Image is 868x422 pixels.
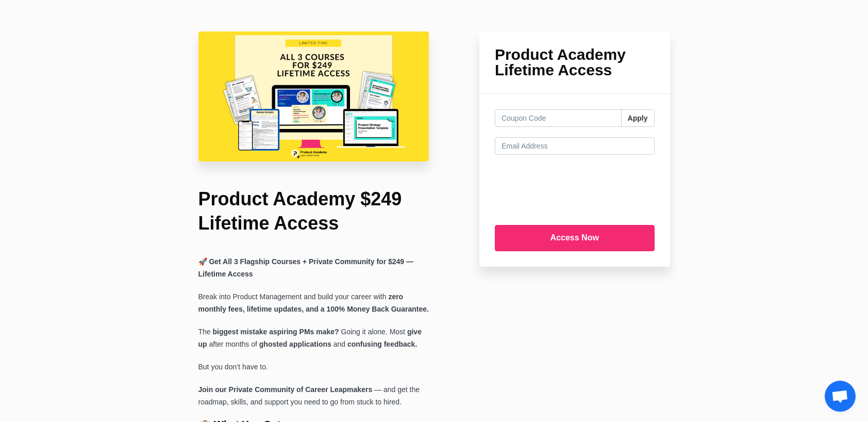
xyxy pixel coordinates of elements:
[495,109,622,127] input: Coupon Code
[198,385,373,394] b: Join our Private Community of Career Leapmakers
[493,163,657,217] iframe: Secure payment input frame
[198,257,414,278] b: Get All 3 Flagship Courses + Private Community for $249 — Lifetime Access
[198,291,429,316] p: Break into Product Management and build your career with
[347,340,417,348] strong: confusing feedback.
[495,47,655,78] h1: Product Academy Lifetime Access
[198,361,429,374] p: But you don’t have to.
[495,225,655,251] input: Access Now
[621,109,655,127] button: Apply
[198,384,429,409] p: — and get the roadmap, skills, and support you need to go from stuck to hired.
[257,340,331,348] strong: ghosted applications
[825,381,856,412] a: Open chat
[198,328,422,348] strong: give up
[213,328,339,336] strong: biggest mistake aspiring PMs make?
[495,137,655,155] input: Email Address
[198,187,429,236] h1: Product Academy $249 Lifetime Access
[198,31,429,161] img: 2acbe0-ed5c-22a8-4ace-e4ff77505c2_Online_Course_Launch_Mockup_Instagram_Post_1280_x_720_px_.png
[198,326,429,351] p: The Going it alone. Most after months of and
[198,257,209,266] span: 🚀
